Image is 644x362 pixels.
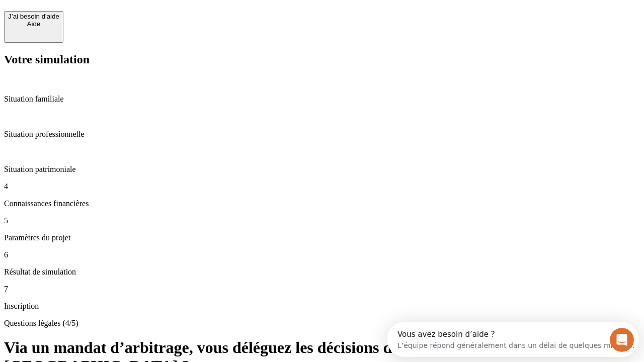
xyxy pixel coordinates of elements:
p: Paramètres du projet [4,233,640,242]
iframe: Intercom live chat [610,328,634,352]
div: L’équipe répond généralement dans un délai de quelques minutes. [11,17,248,27]
p: 4 [4,182,640,191]
p: 5 [4,216,640,225]
p: Situation familiale [4,95,640,104]
p: Inscription [4,302,640,311]
p: 6 [4,250,640,259]
p: Situation patrimoniale [4,165,640,174]
p: Résultat de simulation [4,267,640,277]
p: Situation professionnelle [4,130,640,139]
h2: Votre simulation [4,53,640,66]
div: Ouvrir le Messenger Intercom [4,4,277,32]
div: Aide [8,20,59,28]
p: Questions légales (4/5) [4,319,640,328]
p: 7 [4,285,640,294]
div: J’ai besoin d'aide [8,13,59,20]
div: Vous avez besoin d’aide ? [11,9,248,17]
iframe: Intercom live chat discovery launcher [387,322,639,357]
button: J’ai besoin d'aideAide [4,11,63,43]
p: Connaissances financières [4,199,640,208]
